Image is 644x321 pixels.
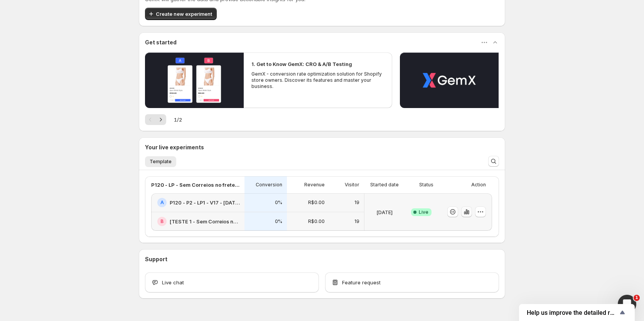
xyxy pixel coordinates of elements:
[156,10,212,18] span: Create new experiment
[634,295,640,301] span: 1
[419,209,428,215] span: Live
[275,218,282,225] p: 0%
[151,181,240,189] p: P120 - LP - Sem Correios no frete - [DATE] 12:00:39
[145,52,244,108] button: Play video
[145,8,217,20] button: Create new experiment
[342,279,381,286] span: Feature request
[527,309,618,316] span: Help us improve the detailed report for A/B campaigns
[251,71,384,90] p: GemX - conversion rate optimization solution for Shopify store owners. Discover its features and ...
[170,199,240,206] h2: P120 - P2 - LP1 - V17 - [DATE]
[488,156,499,167] button: Search and filter results
[370,182,399,188] p: Started date
[162,279,184,286] span: Live chat
[145,255,167,263] h3: Support
[145,114,166,125] nav: Pagination
[160,199,164,206] h2: A
[251,60,352,68] h2: 1. Get to Know GemX: CRO & A/B Testing
[308,199,325,206] p: R$0.00
[155,114,166,125] button: Next
[145,144,204,151] h3: Your live experiments
[275,199,282,206] p: 0%
[354,218,359,225] p: 19
[618,295,636,313] iframe: Intercom live chat
[419,182,433,188] p: Status
[256,182,282,188] p: Conversion
[471,182,486,188] p: Action
[308,218,325,225] p: R$0.00
[376,208,393,216] p: [DATE]
[160,218,164,225] h2: B
[527,308,627,317] button: Show survey - Help us improve the detailed report for A/B campaigns
[150,159,172,165] span: Template
[354,199,359,206] p: 19
[345,182,359,188] p: Visitor
[304,182,325,188] p: Revenue
[170,218,240,225] h2: [TESTE 1 - Sem Correios no frete - [DATE]] P120 - P2 - LP1 - V17 - [DATE]
[174,116,182,123] span: 1 / 2
[145,39,177,46] h3: Get started
[400,52,499,108] button: Play video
